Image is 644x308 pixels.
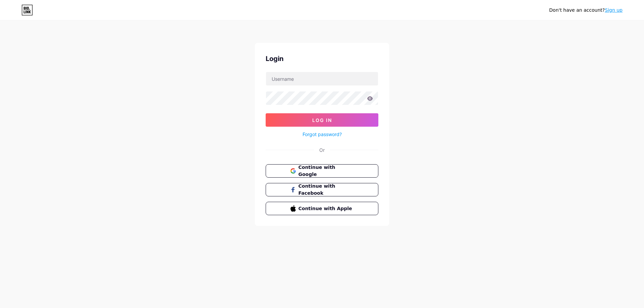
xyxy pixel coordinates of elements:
[266,164,378,178] button: Continue with Google
[299,205,354,212] span: Continue with Apple
[266,113,378,127] button: Log In
[303,131,342,138] a: Forgot password?
[266,202,378,215] button: Continue with Apple
[319,146,325,153] div: Or
[312,117,332,123] span: Log In
[266,54,378,64] div: Login
[299,183,354,197] span: Continue with Facebook
[266,183,378,196] button: Continue with Facebook
[605,7,623,13] a: Sign up
[549,7,623,14] div: Don't have an account?
[299,164,354,178] span: Continue with Google
[266,72,378,85] input: Username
